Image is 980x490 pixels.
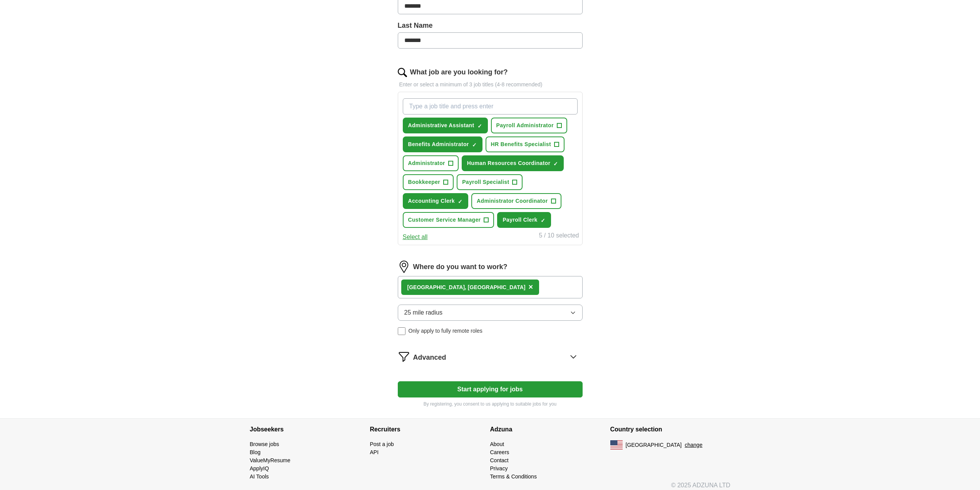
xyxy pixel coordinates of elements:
[541,217,545,224] span: ✓
[490,449,509,455] a: Careers
[370,449,379,455] a: API
[490,441,504,447] a: About
[408,178,441,186] span: Bookkeeper
[528,283,533,291] span: ×
[409,327,482,335] span: Only apply to fully remote roles
[403,212,494,228] button: Customer Service Manager
[477,197,548,205] span: Administrator Coordinator
[477,123,482,129] span: ✓
[408,216,481,224] span: Customer Service Manager
[467,159,550,167] span: Human Resources Coordinator
[490,473,537,480] a: Terms & Conditions
[491,140,551,148] span: HR Benefits Specialist
[490,465,508,471] a: Privacy
[398,327,405,335] input: Only apply to fully remote roles
[490,457,509,463] a: Contact
[486,136,565,152] button: HR Benefits Specialist
[503,216,537,224] span: Payroll Clerk
[403,155,459,171] button: Administrator
[408,197,455,205] span: Accounting Clerk
[398,261,410,273] img: location.png
[626,441,682,449] span: [GEOGRAPHIC_DATA]
[398,68,407,77] img: search.png
[491,118,567,133] button: Payroll Administrator
[403,174,454,190] button: Bookkeeper
[413,352,446,363] span: Advanced
[410,67,508,77] label: What job are you looking for?
[250,441,279,447] a: Browse jobs
[462,155,564,171] button: Human Resources Coordinator✓
[404,308,443,317] span: 25 mile radius
[413,262,508,272] label: Where do you want to work?
[408,140,469,148] span: Benefits Administrator
[610,419,730,440] h4: Country selection
[398,305,583,321] button: 25 mile radius
[472,142,477,148] span: ✓
[610,440,623,450] img: US flag
[458,199,462,205] span: ✓
[250,449,261,455] a: Blog
[457,174,523,190] button: Payroll Specialist
[403,118,488,133] button: Administrative Assistant✓
[553,161,558,167] span: ✓
[398,350,410,363] img: filter
[685,441,702,449] button: change
[250,473,269,480] a: AI Tools
[370,441,394,447] a: Post a job
[403,232,428,242] button: Select all
[403,98,578,115] input: Type a job title and press enter
[250,457,291,463] a: ValueMyResume
[398,381,583,397] button: Start applying for jobs
[471,193,561,209] button: Administrator Coordinator
[408,121,474,130] span: Administrative Assistant
[398,20,583,31] label: Last Name
[398,401,583,407] p: By registering, you consent to us applying to suitable jobs for you
[539,231,579,242] div: 5 / 10 selected
[250,465,269,471] a: ApplyIQ
[462,178,509,186] span: Payroll Specialist
[496,121,554,130] span: Payroll Administrator
[528,281,533,293] button: ×
[407,283,526,291] div: [GEOGRAPHIC_DATA], [GEOGRAPHIC_DATA]
[497,212,551,228] button: Payroll Clerk✓
[403,193,469,209] button: Accounting Clerk✓
[403,136,482,152] button: Benefits Administrator✓
[398,81,583,89] p: Enter or select a minimum of 3 job titles (4-8 recommended)
[408,159,445,167] span: Administrator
